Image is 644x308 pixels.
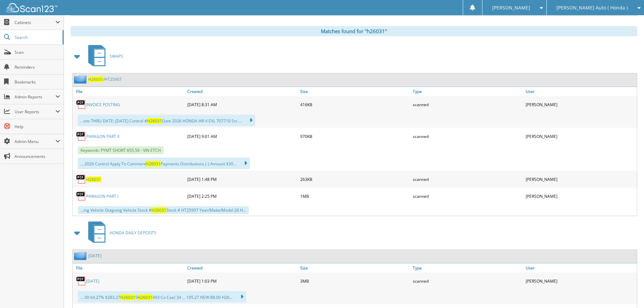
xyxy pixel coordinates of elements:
div: Matches found for "h26031" [71,26,637,36]
div: 416KB [299,98,411,111]
a: H26031/HT25907 [88,76,122,82]
a: INVOICE POSTING [86,102,120,108]
span: Admin Menu [15,139,55,144]
div: 970KB [299,129,411,143]
span: HONDA DAILY DEPOSITS [110,230,157,236]
img: PDF.png [76,174,86,184]
a: Size [299,263,411,273]
div: [PERSON_NAME] [524,98,637,111]
a: PARAGON PART II [86,134,119,139]
span: [PERSON_NAME] [492,6,530,10]
span: Announcements [15,153,60,159]
a: User [524,263,637,273]
img: PDF.png [76,131,86,141]
img: PDF.png [76,99,86,110]
a: User [524,87,637,96]
span: SWAPS [110,53,123,59]
a: File [73,87,186,96]
span: Reminders [15,64,60,70]
span: H26031 [88,76,103,82]
img: PDF.png [76,276,86,286]
div: ...sits THRU DATE: [DATE] Control # Date 2026 HONDA HR-V EXL 707710 Src ... [78,115,255,126]
a: Type [411,263,524,273]
span: Keywords: PYMT SHORT $55.50 - VIN ETCH [78,146,164,154]
span: H26031 [138,294,152,300]
img: folder2.png [74,75,88,84]
a: PARAGON PART I [86,193,118,199]
div: 263KB [299,172,411,186]
span: H26031 [120,294,135,300]
img: scan123-logo-white.svg [7,3,57,12]
a: H26031 [86,176,101,182]
a: File [73,263,186,273]
span: Help [15,124,60,129]
div: 1MB [299,189,411,203]
div: [PERSON_NAME] [524,172,637,186]
div: ...ing Vehicle Outgoing Vehicle Stock # Stock # HT25907 Year/Make/Model 26 H... [78,206,249,214]
span: H26031 [147,118,162,124]
a: HONDA DAILY DEPOSITS [84,219,157,246]
span: H26031 [146,161,161,167]
a: Type [411,87,524,96]
div: [PERSON_NAME] [524,189,637,203]
div: [PERSON_NAME] [524,129,637,143]
div: 3MB [299,274,411,288]
span: Search [15,34,59,40]
a: SWAPS [84,43,123,70]
a: Created [186,263,299,273]
span: [PERSON_NAME] Auto ( Honda ) [556,6,628,10]
a: [DATE] [88,253,101,259]
span: User Reports [15,109,55,115]
span: Scan [15,49,60,55]
div: ... 202X Control Apply To Comment Payments Distributions (-) Amount $30... [78,158,250,169]
span: H26031 [151,207,166,213]
div: ... 00 64.27% $283.27 5 493 Co Cae) 34 ... 195.27 NEW 88.00 H26... [78,291,246,303]
a: Created [186,87,299,96]
div: scanned [411,189,524,203]
div: scanned [411,274,524,288]
div: [DATE] 1:03 PM [186,274,299,288]
div: scanned [411,98,524,111]
a: [DATE] [86,278,99,284]
span: Admin Reports [15,94,55,100]
img: PDF.png [76,191,86,201]
span: Cabinets [15,20,55,25]
img: folder2.png [74,252,88,260]
span: Bookmarks [15,79,60,85]
div: scanned [411,129,524,143]
div: [PERSON_NAME] [524,274,637,288]
div: [DATE] 8:31 AM [186,98,299,111]
div: [DATE] 1:48 PM [186,172,299,186]
div: scanned [411,172,524,186]
a: Size [299,87,411,96]
div: [DATE] 2:25 PM [186,189,299,203]
div: [DATE] 9:01 AM [186,129,299,143]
